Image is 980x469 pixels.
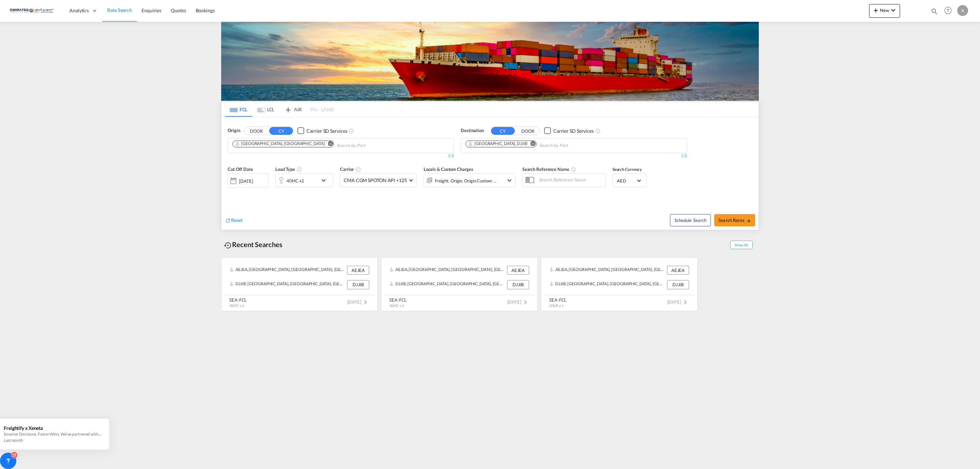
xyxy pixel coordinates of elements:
[229,303,244,308] span: 40HC x 1
[491,127,515,135] button: CY
[549,303,563,308] span: 20GP x 1
[228,127,240,134] span: Origin
[435,176,497,185] div: Freight Origin Origin Custom Destination Destination Custom Factory Stuffing
[69,7,89,14] span: Analytics
[347,280,369,289] div: DJJIB
[718,217,751,223] span: Search Rates
[931,7,938,18] div: icon-magnify
[229,297,247,303] div: SEA-FCL
[461,153,687,159] div: 1/3
[389,297,407,303] div: SEA-FCL
[681,298,689,306] md-icon: icon-chevron-right
[269,127,293,135] button: CY
[142,7,161,13] span: Enquiries
[287,176,304,185] div: 40HC x1
[869,4,900,18] button: icon-plus 400-fgNewicon-chevron-down
[468,141,527,147] div: Djibouti, DJJIB
[507,280,529,289] div: DJJIB
[424,166,473,172] span: Locals & Custom Charges
[221,257,378,311] recent-search-card: AEJEA, [GEOGRAPHIC_DATA], [GEOGRAPHIC_DATA], [GEOGRAPHIC_DATA], [GEOGRAPHIC_DATA] AEJEADJJIB, [GE...
[244,127,268,135] button: DOOR
[344,177,407,184] span: CMA CGM SPOTON API +125
[550,280,665,289] div: DJJIB, Djibouti, Djibouti, Eastern Africa, Africa
[389,303,404,308] span: 40HC x 1
[307,128,347,134] div: Carrier SD Services
[284,106,292,111] md-icon: icon-airplane
[872,6,880,14] md-icon: icon-plus 400-fg
[171,7,186,13] span: Quotes
[381,257,538,311] recent-search-card: AEJEA, [GEOGRAPHIC_DATA], [GEOGRAPHIC_DATA], [GEOGRAPHIC_DATA], [GEOGRAPHIC_DATA] AEJEADJJIB, [GE...
[424,174,516,187] div: Freight Origin Origin Custom Destination Destination Custom Factory Stuffingicon-chevron-down
[230,266,345,275] div: AEJEA, Jebel Ali, United Arab Emirates, Middle East, Middle East
[221,237,285,252] div: Recent Searches
[714,214,755,226] button: Search Ratesicon-arrow-right
[297,167,302,172] md-icon: icon-information-outline
[521,298,529,306] md-icon: icon-chevron-right
[595,128,601,134] md-icon: Unchecked: Search for CY (Container Yard) services for all selected carriers.Checked : Search for...
[522,166,576,172] span: Search Reference Name
[526,141,536,148] button: Remove
[10,3,56,18] img: c67187802a5a11ec94275b5db69a26e6.png
[549,297,567,303] div: SEA-FCL
[468,141,529,147] div: Press delete to remove this chip.
[340,166,361,172] span: Carrier
[461,127,484,134] span: Destination
[347,299,370,305] span: [DATE]
[225,217,243,224] div: icon-refreshReset
[957,5,968,16] div: A
[228,187,233,196] md-datepicker: Select
[507,266,529,275] div: AEJEA
[390,266,505,275] div: AEJEA, Jebel Ali, United Arab Emirates, Middle East, Middle East
[667,280,689,289] div: DJJIB
[297,127,347,134] md-checkbox: Checkbox No Ink
[361,298,370,306] md-icon: icon-chevron-right
[553,128,594,134] div: Carrier SD Services
[356,167,361,172] md-icon: The selected Trucker/Carrierwill be displayed in the rate results If the rates are from another f...
[275,166,302,172] span: Load Type
[667,266,689,275] div: AEJEA
[235,141,326,147] div: Press delete to remove this chip.
[730,241,753,249] span: Show All
[670,214,711,226] button: Note: By default Schedule search will only considerorigin ports, destination ports and cut off da...
[225,102,334,117] md-pagination-wrapper: Use the left and right arrow keys to navigate between tabs
[550,266,665,275] div: AEJEA, Jebel Ali, United Arab Emirates, Middle East, Middle East
[279,102,307,117] md-tab-item: AIR
[228,174,268,188] div: [DATE]
[337,140,401,151] input: Chips input.
[931,7,938,15] md-icon: icon-magnify
[228,153,454,159] div: 1/3
[252,102,279,117] md-tab-item: LCL
[516,127,540,135] button: DOOR
[235,141,325,147] div: Jebel Ali, AEJEA
[239,178,253,184] div: [DATE]
[746,219,751,223] md-icon: icon-arrow-right
[464,139,607,151] md-chips-wrap: Chips container. Use arrow keys to select chips.
[872,7,897,13] span: New
[505,176,513,184] md-icon: icon-chevron-down
[225,217,231,224] md-icon: icon-refresh
[667,299,689,305] span: [DATE]
[5,433,29,459] iframe: Chat
[571,167,576,172] md-icon: Your search will be saved by the below given name
[612,167,642,172] span: Search Currency
[225,102,252,117] md-tab-item: FCL
[616,176,643,185] md-select: Select Currency: د.إ AEDUnited Arab Emirates Dirham
[539,140,604,151] input: Chips input.
[617,178,636,184] span: AED
[231,217,243,223] span: Reset
[222,117,758,230] div: OriginDOOR CY Checkbox No InkUnchecked: Search for CY (Container Yard) services for all selected ...
[221,22,759,101] img: LCL+%26+FCL+BACKGROUND.png
[507,299,529,305] span: [DATE]
[323,141,333,148] button: Remove
[348,128,354,134] md-icon: Unchecked: Search for CY (Container Yard) services for all selected carriers.Checked : Search for...
[196,7,215,13] span: Bookings
[320,176,331,184] md-icon: icon-chevron-down
[390,280,505,289] div: DJJIB, Djibouti, Djibouti, Eastern Africa, Africa
[228,166,253,172] span: Cut Off Date
[224,241,232,249] md-icon: icon-backup-restore
[275,174,333,187] div: 40HC x1icon-chevron-down
[541,257,698,311] recent-search-card: AEJEA, [GEOGRAPHIC_DATA], [GEOGRAPHIC_DATA], [GEOGRAPHIC_DATA], [GEOGRAPHIC_DATA] AEJEADJJIB, [GE...
[889,6,897,14] md-icon: icon-chevron-down
[942,5,957,17] div: Help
